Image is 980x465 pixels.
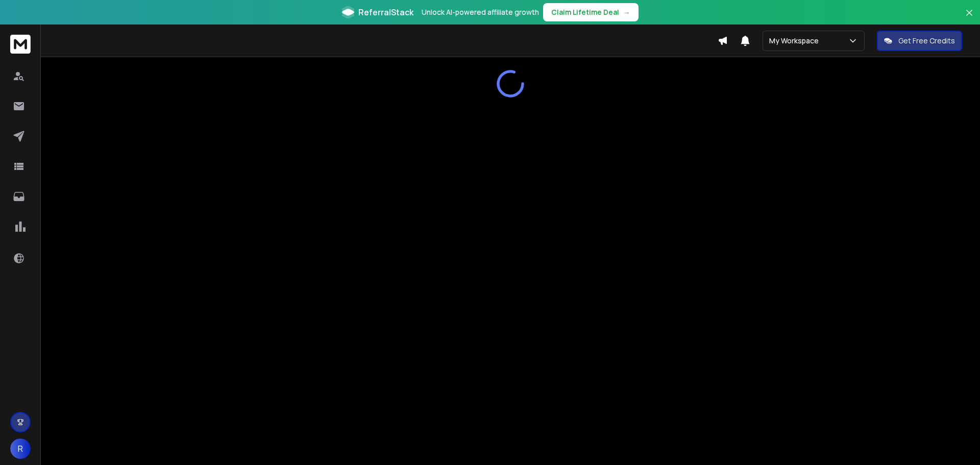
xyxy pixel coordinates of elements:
[963,6,976,31] button: Close banner
[422,7,539,17] p: Unlock AI-powered affiliate growth
[10,438,31,459] button: R
[769,36,823,46] p: My Workspace
[623,7,630,17] span: →
[543,3,639,21] button: Claim Lifetime Deal→
[877,31,962,51] button: Get Free Credits
[358,6,413,18] span: ReferralStack
[898,36,955,46] p: Get Free Credits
